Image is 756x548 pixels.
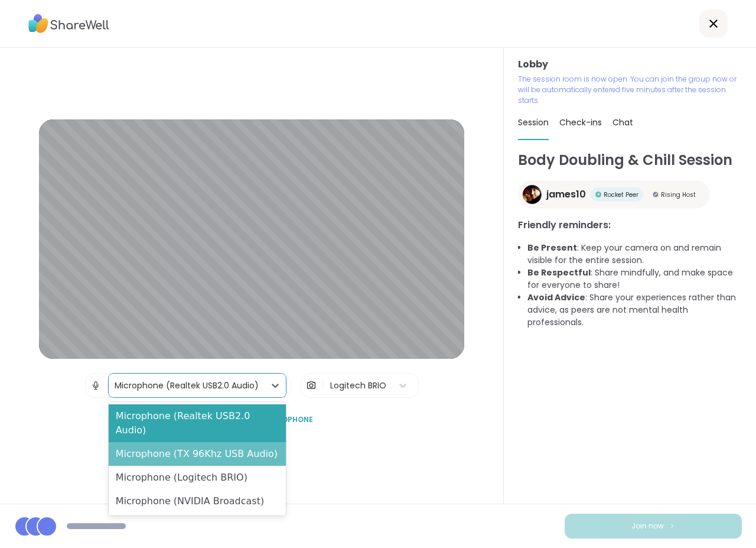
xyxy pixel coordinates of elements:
[653,192,659,197] img: Rising Host
[631,521,664,531] span: Join now
[546,187,586,202] span: james10
[109,404,286,442] div: Microphone (Realtek USB2.0 Audio)
[604,190,638,199] span: Rocket Peer
[330,380,386,392] div: Logitech BRIO
[661,190,696,199] span: Rising Host
[115,380,259,392] div: Microphone (Realtek USB2.0 Audio)
[527,291,742,329] li: : Share your experiences rather than advice, as peers are not mental health professionals.
[106,374,109,397] span: |
[90,374,101,397] img: Microphone
[523,185,542,204] img: james10
[518,57,742,72] h3: Lobby
[527,267,591,278] b: Be Respectful
[518,180,710,209] a: james10james10Rocket PeerRocket PeerRising HostRising Host
[565,514,742,539] button: Join now
[518,74,742,106] p: The session room is now open. You can join the group now or will be automatically entered five mi...
[109,442,286,466] div: Microphone (TX 96Khz USB Audio)
[109,466,286,489] div: Microphone (Logitech BRIO)
[527,242,742,267] li: : Keep your camera on and remain visible for the entire session.
[559,116,602,128] span: Check-ins
[527,291,585,303] b: Avoid Advice
[527,267,742,291] li: : Share mindfully, and make space for everyone to share!
[518,150,742,171] h1: Body Doubling & Chill Session
[595,192,601,197] img: Rocket Peer
[518,218,742,232] h3: Friendly reminders:
[527,242,577,254] b: Be Present
[612,116,633,128] span: Chat
[109,489,286,513] div: Microphone (NVIDIA Broadcast)
[321,374,324,397] span: |
[669,523,676,529] img: ShareWell Logomark
[306,374,317,397] img: Camera
[28,10,109,37] img: ShareWell Logo
[518,116,549,128] span: Session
